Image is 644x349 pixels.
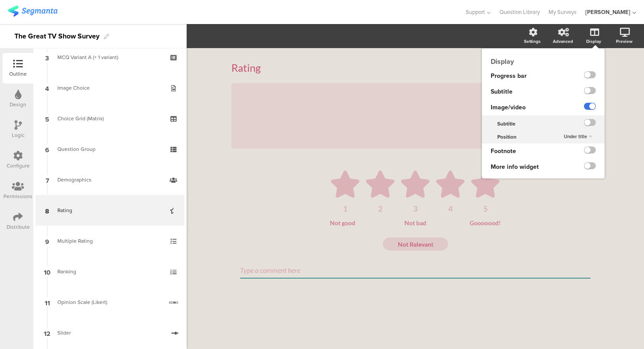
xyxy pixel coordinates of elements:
div: Demographics [57,175,162,184]
div: 5 [470,205,501,213]
span: 8 [45,206,49,215]
span: 11 [45,297,50,307]
span: 10 [44,267,50,276]
div: Outline [9,70,27,78]
div: 2 [365,205,396,213]
span: 4 [45,83,49,93]
div: Display [586,38,601,45]
a: 7 Demographics [35,164,184,195]
div: Gooooood! [449,219,501,227]
span: Footnote [491,147,516,156]
div: 3 [400,205,431,213]
div: MCQ Variant A (+ 1 variant) [57,53,162,62]
div: Design [10,101,26,108]
span: 5 [45,114,49,123]
a: 6 Question Group [35,134,184,164]
div: Not bad [390,219,441,227]
div: Distribute [7,223,30,231]
div: Slider [57,328,165,337]
span: 9 [45,236,49,246]
span: Support [466,8,485,16]
span: Image/video [491,103,526,112]
a: 5 Choice Grid (Matrix) [35,103,184,134]
span: Under title [564,133,587,140]
div: Ranking [57,267,162,276]
div: Not good [330,219,381,227]
div: Question Group [57,145,162,154]
div: Configure [7,162,30,170]
span: Position [497,133,517,141]
div: Logic [12,131,25,139]
span: Subtitle [497,120,516,128]
div: Multiple Rating [57,237,162,245]
div: Rating [57,206,162,215]
div: [PERSON_NAME] [585,8,630,16]
div: Advanced [553,38,573,45]
span: 7 [46,175,49,185]
div: Settings [524,38,541,45]
div: Preview [616,38,633,45]
div: Image Choice [57,84,162,92]
a: 10 Ranking [35,256,184,287]
div: 1 [330,205,361,213]
a: 8 Rating [35,195,184,226]
div: Rating [231,61,599,74]
a: 12 Slider [35,318,184,348]
div: Permissions [4,192,32,200]
span: Subtitle [491,87,513,96]
a: 4 Image Choice [35,73,184,103]
a: 3 MCQ Variant A (+ 1 variant) [35,42,184,73]
div: Opinion Scale (Likert) [57,298,163,307]
img: segmanta logo [8,6,57,17]
a: 11 Opinion Scale (Likert) [35,287,184,318]
span: Progress bar [491,71,527,80]
a: 9 Multiple Rating [35,226,184,256]
div: Display [482,56,605,66]
div: 4 [435,205,466,213]
div: Choice Grid (Matrix) [57,114,162,123]
span: More info widget [491,162,539,171]
div: The Great TV Show Survey [14,29,99,43]
span: 3 [45,52,49,62]
span: 12 [44,328,50,338]
span: 6 [45,144,49,154]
